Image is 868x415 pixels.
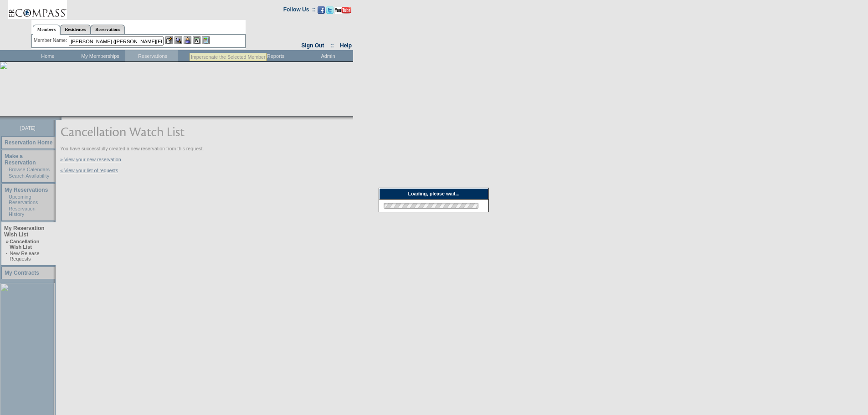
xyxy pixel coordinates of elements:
a: Sign Out [301,42,324,49]
span: :: [330,42,334,49]
a: Reservations [91,25,125,34]
img: b_calculator.gif [202,36,210,44]
img: Subscribe to our YouTube Channel [335,7,351,14]
a: Members [33,25,61,35]
img: Become our fan on Facebook [318,6,325,14]
img: loading.gif [381,201,481,210]
a: Help [340,42,352,49]
a: Residences [60,25,91,34]
img: View [175,36,182,44]
img: Reservations [193,36,200,44]
a: Become our fan on Facebook [318,9,325,15]
img: Follow us on Twitter [326,6,334,14]
a: Follow us on Twitter [326,9,334,15]
div: Loading, please wait... [379,188,488,200]
div: Member Name: [34,36,69,44]
img: Impersonate [184,36,191,44]
img: b_edit.gif [165,36,173,44]
a: Subscribe to our YouTube Channel [335,9,351,15]
td: Follow Us :: [283,5,316,16]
